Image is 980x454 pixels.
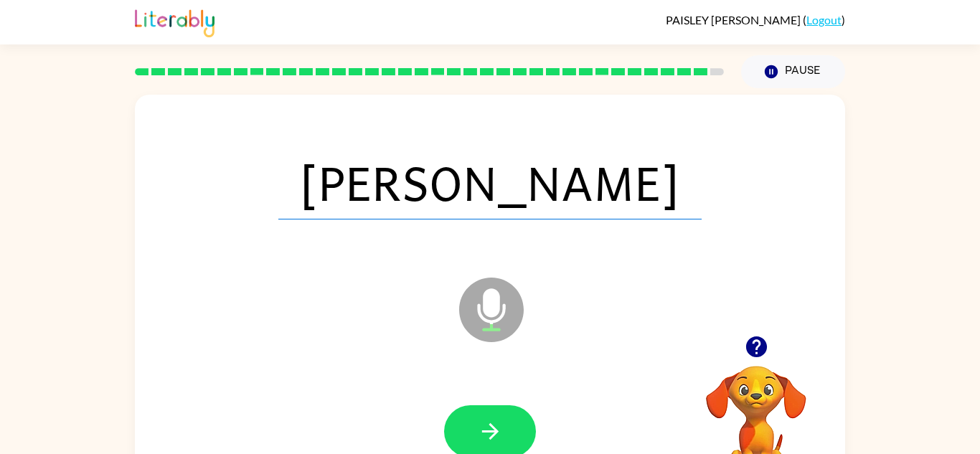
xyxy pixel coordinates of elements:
[741,55,845,88] button: Pause
[666,13,803,27] span: PAISLEY [PERSON_NAME]
[135,6,215,37] img: Literably
[806,13,842,27] a: Logout
[278,145,702,219] span: [PERSON_NAME]
[666,13,845,27] div: ( )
